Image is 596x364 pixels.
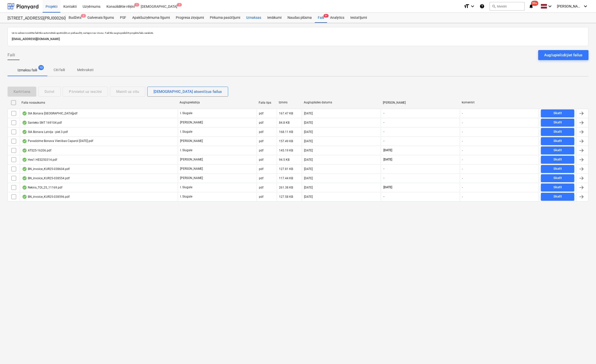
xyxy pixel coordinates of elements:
[180,176,203,180] p: [PERSON_NAME]
[284,13,315,23] div: Naudas plūsma
[347,13,370,23] div: Iestatījumi
[462,167,463,171] div: -
[470,3,476,9] i: keyboard_arrow_down
[553,129,562,135] div: Skatīt
[480,3,485,9] i: Zināšanu pamats
[304,149,313,152] div: [DATE]
[134,3,139,7] span: 1
[279,195,293,199] div: 127.58 KB
[117,13,129,23] a: PSF
[541,119,574,127] button: Skatīt
[180,148,192,152] p: I. Siugale
[22,158,27,162] div: OCR pabeigts
[541,109,574,117] button: Skatīt
[18,68,37,73] p: Izmaksu faili
[22,101,176,104] div: Faila nosaukums
[259,176,263,180] div: pdf
[541,146,574,154] button: Skatīt
[53,67,65,73] p: Citi faili
[383,167,385,171] span: -
[180,111,192,115] p: I. Siugale
[22,195,27,199] div: OCR pabeigts
[541,184,574,192] button: Skatīt
[259,158,263,161] div: pdf
[173,13,207,23] a: Progresa ziņojumi
[22,130,68,134] div: SIA Bonava Latvija - piel.3.pdf
[582,3,588,9] i: keyboard_arrow_down
[279,186,293,189] div: 261.38 KB
[84,13,117,23] a: Galvenais līgums
[462,101,537,104] div: komentēt
[304,139,313,143] div: [DATE]
[22,111,77,115] div: SIA Bonava [GEOGRAPHIC_DATA]pdf
[553,110,562,116] div: Skatīt
[22,186,62,190] div: Rekins_TOI_25_11169.pdf
[22,139,93,143] div: Pavadzīme Bonava Vienības Caparol [DATE].pdf
[383,185,393,190] span: [DATE]
[259,139,263,143] div: pdf
[304,167,313,171] div: [DATE]
[571,340,596,364] iframe: Chat Widget
[12,31,584,35] p: Uz šo adresi nosūtītie faili tiks automātiski apstrādāti un pārbaudīti, vai tajos nav vīrusu. Fai...
[557,4,582,8] span: [PERSON_NAME]
[22,176,27,180] div: OCR pabeigts
[462,130,463,134] div: -
[22,148,51,152] div: ATS25-16206.pdf
[553,185,562,190] div: Skatīt
[22,167,70,171] div: BN_invoice_KUR25-038604.pdf
[22,167,27,171] div: OCR pabeigts
[529,3,534,9] i: notifications
[462,139,463,143] div: -
[553,147,562,153] div: Skatīt
[279,139,293,143] div: 157.49 KB
[180,101,255,104] div: Augšupielādēja
[383,139,385,143] span: -
[553,175,562,181] div: Skatīt
[22,121,27,125] div: OCR pabeigts
[207,13,243,23] a: Pirkuma pasūtījumi
[38,65,44,70] span: 10
[544,52,582,58] div: Augšupielādējiet failus
[541,156,574,164] button: Skatīt
[66,13,84,23] a: Budžets3
[383,101,458,104] div: [PERSON_NAME]
[129,13,173,23] a: Apakšuzņēmuma līgumi
[383,195,385,199] span: -
[541,137,574,145] button: Skatīt
[462,149,463,152] div: -
[315,13,327,23] div: Faili
[304,186,313,189] div: [DATE]
[462,186,463,189] div: -
[541,128,574,136] button: Skatīt
[490,2,525,11] button: Meklēt
[315,13,327,23] a: Faili9+
[180,157,203,162] p: [PERSON_NAME]
[462,176,463,180] div: -
[12,37,584,42] p: [EMAIL_ADDRESS][DOMAIN_NAME]
[304,101,379,104] div: Augšuplādes datums
[22,195,70,199] div: BN_invoice_KUR25-038596.pdf
[304,158,313,161] div: [DATE]
[279,149,293,152] div: 145.19 KB
[8,52,15,58] span: Faili
[538,50,588,60] button: Augšupielādējiet failus
[259,121,263,124] div: pdf
[180,167,203,171] p: [PERSON_NAME]
[383,130,385,134] span: -
[264,13,284,23] a: Ienākumi
[259,112,263,115] div: pdf
[464,3,470,9] i: format_size
[383,157,393,162] span: [DATE]
[77,67,93,73] p: Melnraksti
[147,87,228,97] button: [DEMOGRAPHIC_DATA] atsevišķus failus
[279,130,293,134] div: 168.11 KB
[243,13,264,23] a: Izmaksas
[66,13,84,23] div: Budžets
[279,101,300,104] div: Izmērs
[541,193,574,201] button: Skatīt
[279,167,293,171] div: 127.81 KB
